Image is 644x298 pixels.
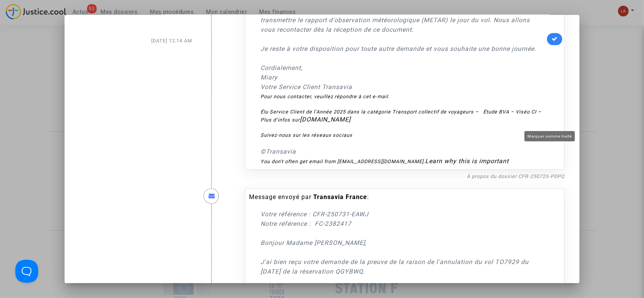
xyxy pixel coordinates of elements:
div: Élu Service Client de l’Année 2025 dans la catégorie Transport collectif de voyageurs – Étude BVA... [261,108,545,124]
b: Transavia France [313,193,367,201]
a: [DOMAIN_NAME] [300,116,351,123]
a: À propos du dossier CFR-250725-PDPQ [467,173,565,179]
a: Transavia [266,148,296,155]
div: Suivez-nous sur les réseaux sociaux [261,124,545,139]
iframe: Help Scout Beacon - Open [15,260,38,283]
div: You don't often get email from [EMAIL_ADDRESS][DOMAIN_NAME]. [261,157,545,165]
div: Pour nous contacter, veuillez répondre à cet e-mail. [261,93,545,100]
a: Learn why this is important [425,157,509,165]
p: © [261,147,545,156]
